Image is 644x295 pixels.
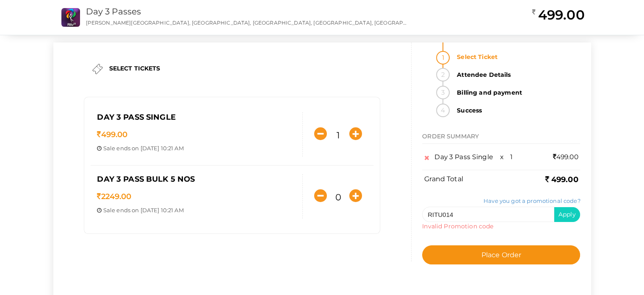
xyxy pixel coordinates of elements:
[553,153,578,161] span: 499.00
[558,211,576,218] span: Apply
[97,112,175,122] span: Day 3 Pass Single
[452,50,580,64] strong: Select Ticket
[452,68,580,81] strong: Attendee Details
[109,64,160,73] label: SELECT TICKETS
[481,251,521,259] span: Place Order
[500,153,513,161] span: x 1
[92,64,103,74] img: ticket.png
[424,174,463,184] label: Grand Total
[422,207,554,222] input: Enter Promotion Code here.
[103,207,116,214] span: Sale
[97,174,195,184] span: Day 3 Pass Bulk 5 nos
[545,175,578,184] b: 499.00
[422,245,580,264] button: Place Order
[452,104,580,117] strong: Success
[554,207,580,222] button: Apply
[103,145,116,152] span: Sale
[97,130,127,139] span: 499.00
[97,192,131,201] span: 2249.00
[86,6,141,17] a: Day 3 Passes
[452,86,580,99] strong: Billing and payment
[422,132,479,140] span: ORDER SUMMARY
[97,144,296,152] p: ends on [DATE] 10:21 AM
[532,6,584,23] h2: 499.00
[422,222,493,230] span: Invalid Promotion code
[434,153,492,161] span: Day 3 Pass Single
[97,206,296,214] p: ends on [DATE] 10:21 AM
[61,8,80,27] img: QIXHCOCG_small.png
[86,19,408,26] p: [PERSON_NAME][GEOGRAPHIC_DATA], [GEOGRAPHIC_DATA], [GEOGRAPHIC_DATA], [GEOGRAPHIC_DATA], [GEOGRAP...
[484,197,580,204] a: Have you got a promotional code?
